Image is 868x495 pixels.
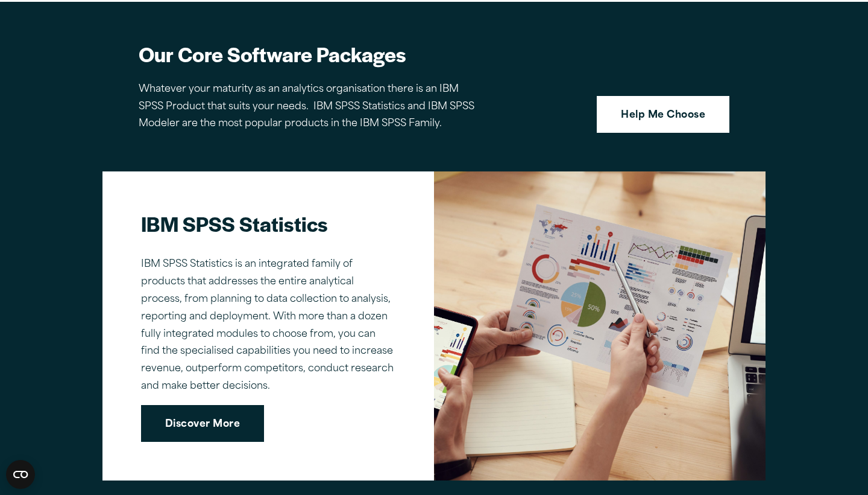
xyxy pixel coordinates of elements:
p: Whatever your maturity as an analytics organisation there is an IBM SPSS Product that suits your ... [139,81,480,133]
p: IBM SPSS Statistics is an integrated family of products that addresses the entire analytical proc... [141,256,395,395]
h2: Our Core Software Packages [139,40,480,68]
a: Discover More [141,405,264,442]
button: Open CMP widget [6,460,35,489]
a: Help Me Choose [597,96,729,133]
img: IBM SPSS Statistics [434,171,766,481]
h2: IBM SPSS Statistics [141,210,395,237]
